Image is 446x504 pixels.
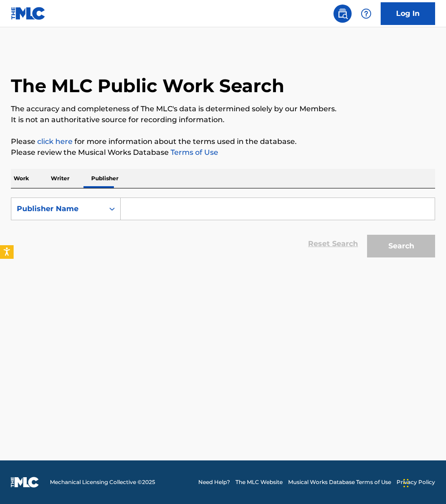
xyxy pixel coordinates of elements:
a: Musical Works Database Terms of Use [288,478,391,486]
p: It is not an authoritative source for recording information. [11,114,435,125]
img: logo [11,477,39,488]
p: Writer [48,169,72,188]
p: Please for more information about the terms used in the database. [11,136,435,147]
form: Search Form [11,198,435,262]
img: search [337,8,348,19]
a: Log In [381,2,435,25]
a: Public Search [333,5,352,23]
div: Publisher Name [17,203,98,214]
iframe: Chat Widget [401,460,446,504]
a: click here [37,137,73,146]
p: Work [11,169,32,188]
a: The MLC Website [235,478,283,486]
img: help [361,8,372,19]
a: Privacy Policy [397,478,435,486]
span: Mechanical Licensing Collective © 2025 [50,478,155,486]
img: MLC Logo [11,7,46,20]
p: The accuracy and completeness of The MLC's data is determined solely by our Members. [11,104,435,114]
a: Terms of Use [169,148,218,157]
div: Drag [403,469,409,497]
div: Help [357,5,375,23]
a: Need Help? [198,478,230,486]
p: Publisher [88,169,121,188]
p: Please review the Musical Works Database [11,147,435,158]
h1: The MLC Public Work Search [11,74,284,97]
